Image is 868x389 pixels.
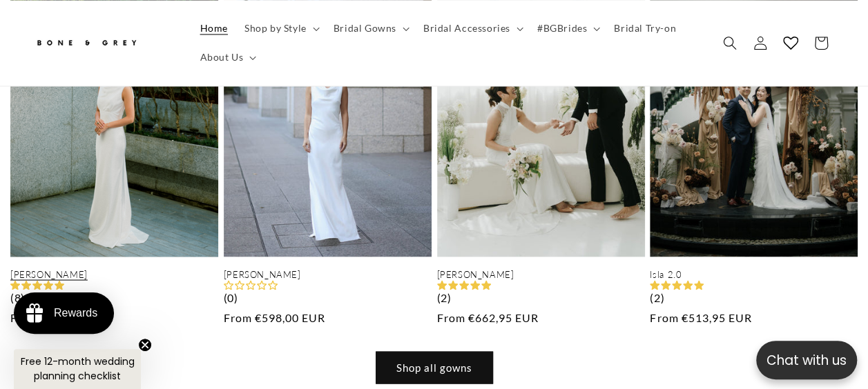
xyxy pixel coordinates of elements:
a: Bridal Try-on [606,14,684,43]
summary: #BGBrides [529,14,606,43]
div: Free 12-month wedding planning checklistClose teaser [14,349,141,389]
span: Free 12-month wedding planning checklist [21,355,135,383]
span: Shop by Style [244,22,307,34]
a: Bone and Grey Bridal [30,26,178,59]
span: Bridal Gowns [334,22,396,34]
div: Rewards [54,307,97,319]
span: Bridal Accessories [423,22,510,34]
p: Chat with us [756,350,857,370]
a: [PERSON_NAME] [437,268,645,280]
span: Bridal Try-on [614,22,676,34]
summary: Bridal Gowns [325,14,415,43]
summary: Shop by Style [236,14,325,43]
span: About Us [200,51,244,63]
summary: Search [715,28,745,58]
a: Home [192,14,236,43]
a: [PERSON_NAME] [224,268,432,280]
summary: Bridal Accessories [415,14,529,43]
summary: About Us [192,43,262,72]
span: #BGBrides [537,22,587,34]
img: Bone and Grey Bridal [35,32,138,54]
button: Close teaser [138,338,152,352]
a: [PERSON_NAME] [10,268,218,280]
a: Isla 2.0 [650,268,858,280]
span: Home [200,22,228,34]
a: Shop all gowns [376,351,493,383]
button: Open chatbox [756,341,857,379]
